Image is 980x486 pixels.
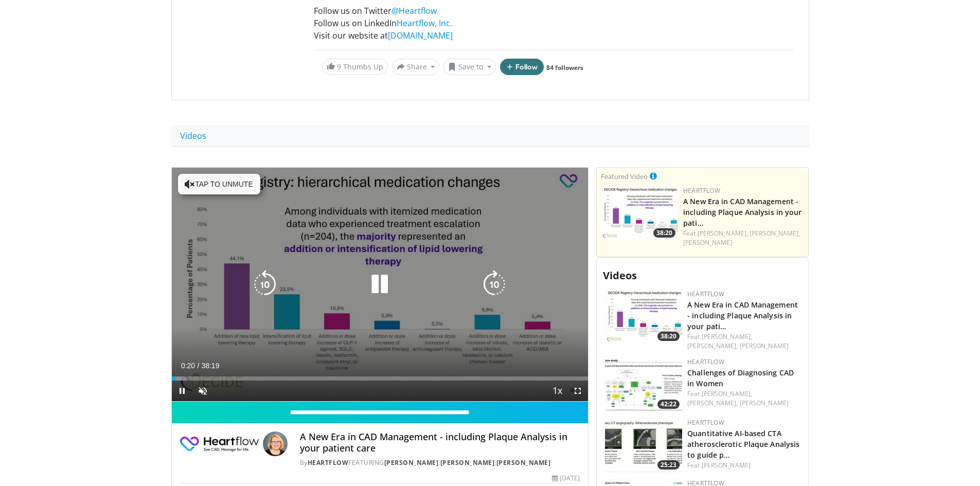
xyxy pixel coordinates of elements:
span: 38:19 [201,362,219,370]
div: Feat. [683,229,804,247]
button: Follow [500,59,544,75]
a: [PERSON_NAME] [740,341,789,350]
a: [PERSON_NAME] [496,458,551,467]
img: 738d0e2d-290f-4d89-8861-908fb8b721dc.150x105_q85_crop-smart_upscale.jpg [601,186,678,240]
a: Heartflow [687,290,724,298]
h4: A New Era in CAD Management - including Plaque Analysis in your patient care [300,431,580,454]
img: 248d14eb-d434-4f54-bc7d-2124e3d05da6.150x105_q85_crop-smart_upscale.jpg [605,418,682,472]
span: 0:20 [181,362,195,370]
span: 42:22 [657,400,680,409]
small: Featured Video [601,172,648,181]
a: [DOMAIN_NAME] [388,30,453,41]
a: [PERSON_NAME] [740,399,789,407]
a: [PERSON_NAME], [702,389,752,398]
div: By FEATURING , , [300,458,580,467]
a: Challenges of Diagnosing CAD in Women [687,368,794,388]
div: Feat. [687,461,800,470]
a: Heartflow [683,186,720,195]
span: 38:20 [653,228,675,238]
div: Feat. [687,389,800,408]
span: Videos [603,268,637,282]
a: 84 followers [546,63,583,72]
a: Quantitative AI-based CTA atherosclerotic Plaque Analysis to guide p… [687,428,799,460]
span: 9 [337,62,341,71]
a: 42:22 [605,357,682,411]
a: 38:20 [601,186,678,240]
div: Feat. [687,332,800,351]
a: @Heartflow [391,5,437,16]
a: [PERSON_NAME], [687,341,738,350]
a: 9 Thumbs Up [322,59,388,75]
a: [PERSON_NAME] [702,461,751,470]
img: Avatar [263,431,288,456]
video-js: Video Player [172,168,589,402]
button: Unmute [192,381,213,401]
p: Follow us on Twitter Follow us on LinkedIn Visit our website at [314,5,794,42]
a: Heartflow [308,458,349,467]
a: Videos [171,125,215,147]
img: Heartflow [180,431,259,456]
img: 738d0e2d-290f-4d89-8861-908fb8b721dc.150x105_q85_crop-smart_upscale.jpg [605,290,682,344]
span: / [198,362,200,370]
a: 25:23 [605,418,682,472]
a: Heartflow, Inc. [397,17,452,29]
div: [DATE] [552,474,580,483]
a: A New Era in CAD Management - including Plaque Analysis in your pati… [687,300,798,331]
span: 25:23 [657,460,680,470]
button: Playback Rate [547,381,567,401]
a: [PERSON_NAME] [440,458,495,467]
a: [PERSON_NAME] [683,238,732,247]
a: [PERSON_NAME], [698,229,748,238]
a: Heartflow [687,418,724,427]
a: A New Era in CAD Management - including Plaque Analysis in your pati… [683,196,801,228]
a: [PERSON_NAME], [687,399,738,407]
a: [PERSON_NAME] [384,458,439,467]
a: [PERSON_NAME], [702,332,752,341]
span: 38:20 [657,332,680,341]
button: Pause [172,381,192,401]
a: 38:20 [605,290,682,344]
div: Progress Bar [172,376,589,381]
button: Tap to unmute [178,174,260,194]
a: [PERSON_NAME], [750,229,800,238]
a: Heartflow [687,357,724,366]
img: 65719914-b9df-436f-8749-217792de2567.150x105_q85_crop-smart_upscale.jpg [605,357,682,411]
button: Save to [443,59,496,75]
button: Fullscreen [567,381,588,401]
button: Share [392,59,440,75]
